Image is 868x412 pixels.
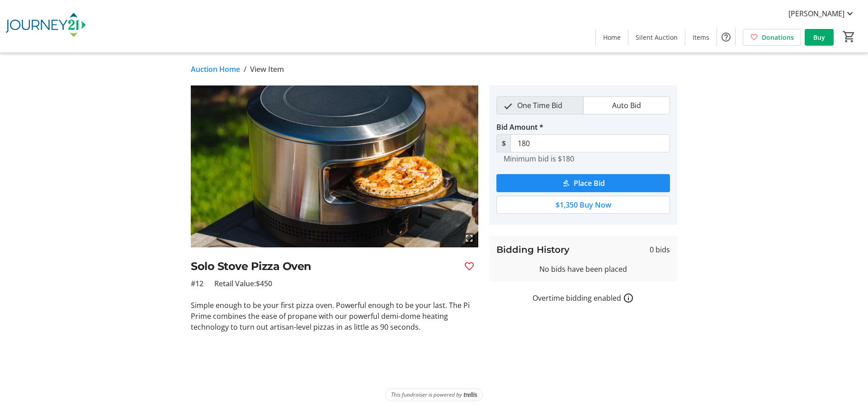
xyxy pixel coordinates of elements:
[191,300,478,332] p: Simple enough to be your first pizza oven. Powerful enough to be your last. The Pi Prime combines...
[623,293,634,303] a: How overtime bidding works for silent auctions
[781,6,863,21] button: [PERSON_NAME]
[496,196,670,214] button: $1,350 Buy Now
[762,33,794,42] span: Donations
[685,29,717,46] a: Items
[603,33,621,42] span: Home
[464,392,477,398] img: Trellis Logo
[607,97,646,114] span: Auto Bid
[191,258,457,275] h2: Solo Stove Pizza Oven
[813,33,825,42] span: Buy
[214,278,272,289] span: Retail Value: $450
[191,85,478,247] img: Image
[250,64,284,75] span: View Item
[805,29,834,46] a: Buy
[504,154,574,163] tr-hint: Minimum bid is $180
[489,293,677,303] div: Overtime bidding enabled
[841,28,857,45] button: Cart
[717,28,735,46] button: Help
[191,278,203,289] span: #12
[191,64,240,75] a: Auction Home
[574,178,605,189] span: Place Bid
[628,29,685,46] a: Silent Auction
[496,122,543,133] label: Bid Amount *
[650,244,670,255] span: 0 bids
[244,64,246,75] span: /
[596,29,628,46] a: Home
[391,391,462,399] span: This fundraiser is powered by
[460,257,478,275] button: Favourite
[743,29,801,46] a: Donations
[636,33,678,42] span: Silent Auction
[496,134,511,152] span: $
[464,233,475,244] mat-icon: fullscreen
[788,8,844,19] span: [PERSON_NAME]
[693,33,709,42] span: Items
[556,199,611,210] span: $1,350 Buy Now
[496,264,670,275] div: No bids have been placed
[496,174,670,192] button: Place Bid
[512,97,568,114] span: One Time Bid
[5,4,86,49] img: Journey21's Logo
[496,243,570,256] h3: Bidding History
